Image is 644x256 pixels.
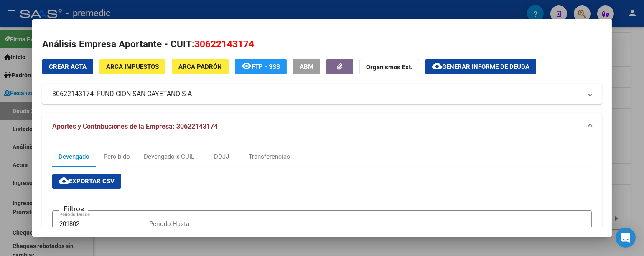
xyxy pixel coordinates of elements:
span: Aportes y Contribuciones de la Empresa: 30622143174 [52,122,218,130]
mat-expansion-panel-header: 30622143174 -FUNDICION SAN CAYETANO S A [42,84,602,104]
button: Exportar CSV [52,174,121,189]
div: Transferencias [249,152,290,161]
span: ARCA Padrón [178,63,222,71]
div: DDJJ [214,152,229,161]
button: Crear Acta [42,59,93,74]
strong: Organismos Ext. [366,63,412,71]
span: FTP - SSS [252,63,280,71]
button: ARCA Impuestos [99,59,165,74]
button: Organismos Ext. [359,59,419,74]
button: FTP - SSS [235,59,287,74]
span: 30622143174 [194,38,254,49]
mat-panel-title: 30622143174 - [52,89,582,99]
h2: Análisis Empresa Aportante - CUIT: [42,37,602,51]
button: Generar informe de deuda [425,59,536,74]
div: Open Intercom Messenger [616,228,636,248]
span: FUNDICION SAN CAYETANO S A [97,89,192,99]
span: Exportar CSV [59,177,115,185]
h3: Filtros [59,204,88,213]
mat-icon: remove_red_eye [242,61,252,71]
span: ABM [300,63,313,71]
span: ARCA Impuestos [106,63,159,71]
div: Devengado [59,152,89,161]
mat-icon: cloud_download [59,176,69,186]
button: ARCA Padrón [172,59,229,74]
span: Generar informe de deuda [442,63,529,71]
span: Crear Acta [49,63,87,71]
div: Devengado x CUIL [144,152,194,161]
button: ABM [293,59,320,74]
mat-icon: cloud_download [432,61,442,71]
mat-expansion-panel-header: Aportes y Contribuciones de la Empresa: 30622143174 [42,113,602,140]
div: Percibido [104,152,130,161]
